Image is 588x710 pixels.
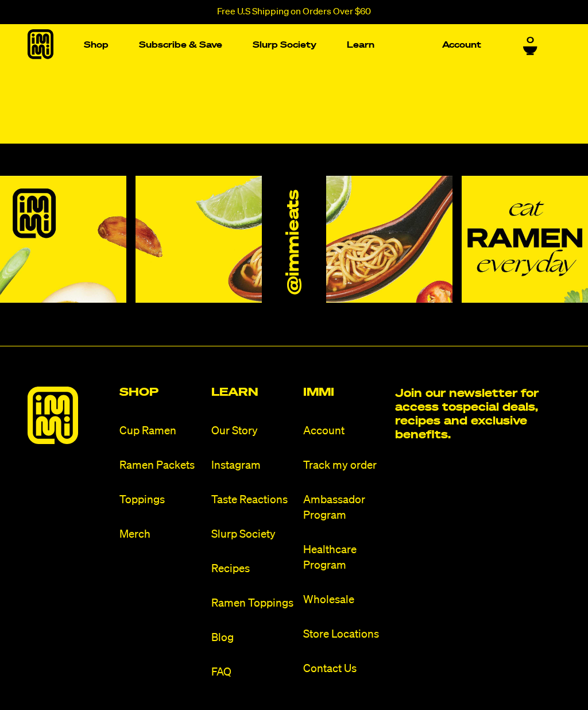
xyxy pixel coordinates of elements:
[303,458,386,473] a: Track my order
[217,7,371,17] p: Free U.S Shipping on Orders Over $60
[342,36,379,54] a: Learn
[79,36,113,54] a: Shop
[438,36,486,54] a: Account
[134,36,227,54] a: Subscribe & Save
[211,492,294,508] a: Taste Reactions
[303,592,386,608] a: Wholesale
[211,561,294,577] a: Recipes
[462,176,588,302] img: Instagram
[303,492,386,523] a: Ambassador Program
[326,176,452,302] img: Instagram
[119,527,202,542] a: Merch
[303,627,386,642] a: Store Locations
[119,387,202,398] h2: Shop
[211,387,294,398] h2: Learn
[303,542,386,573] a: Healthcare Program
[211,527,294,542] a: Slurp Society
[79,24,486,66] nav: Main navigation
[119,423,202,439] a: Cup Ramen
[211,665,294,680] a: FAQ
[395,387,560,442] h2: Join our newsletter for access to special deals, recipes and exclusive benefits.
[284,190,304,294] a: @immieats
[136,176,262,302] img: Instagram
[303,387,386,398] h2: Immi
[211,458,294,473] a: Instagram
[303,661,386,677] a: Contact Us
[248,36,321,54] a: Slurp Society
[119,492,202,508] a: Toppings
[28,387,78,444] img: immieats
[527,35,534,45] span: 0
[211,596,294,611] a: Ramen Toppings
[211,423,294,439] a: Our Story
[303,423,386,439] a: Account
[119,458,202,473] a: Ramen Packets
[523,35,537,55] a: 0
[211,630,294,646] a: Blog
